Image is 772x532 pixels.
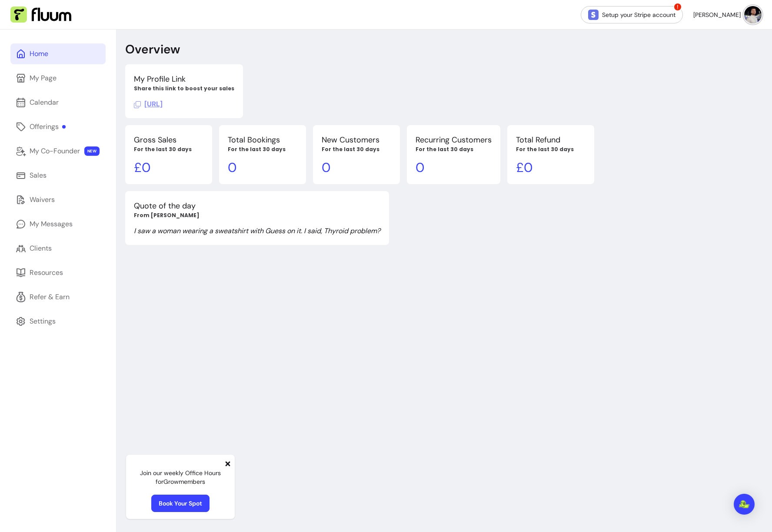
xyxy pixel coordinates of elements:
[581,6,683,23] a: Setup your Stripe account
[516,160,586,175] p: £ 0
[10,116,106,137] a: Offerings
[416,134,492,146] p: Recurring Customers
[588,10,599,20] img: Stripe Icon
[516,134,586,146] p: Total Refund
[322,160,391,175] p: 0
[228,146,297,153] p: For the last 30 days
[10,287,106,307] a: Refer & Earn
[416,146,492,153] p: For the last 30 days
[134,226,380,236] p: I saw a woman wearing a sweatshirt with Guess on it. I said, Thyroid problem?
[30,195,55,205] div: Waivers
[228,160,297,175] p: 0
[30,73,57,83] div: My Page
[322,146,391,153] p: For the last 30 days
[134,73,234,85] p: My Profile Link
[322,134,391,146] p: New Customers
[30,243,52,254] div: Clients
[10,189,106,210] a: Waivers
[228,134,297,146] p: Total Bookings
[734,494,755,515] div: Open Intercom Messenger
[693,6,762,23] button: avatar[PERSON_NAME]
[125,42,180,57] p: Overview
[30,292,70,302] div: Refer & Earn
[30,268,63,278] div: Resources
[133,469,228,486] p: Join our weekly Office Hours for Grow members
[30,122,66,132] div: Offerings
[30,219,73,229] div: My Messages
[10,165,106,186] a: Sales
[134,160,203,175] p: £ 0
[134,200,380,212] p: Quote of the day
[84,146,100,156] span: NEW
[10,311,106,332] a: Settings
[10,7,71,23] img: Fluum Logo
[134,134,203,146] p: Gross Sales
[151,495,210,512] a: Book Your Spot
[134,146,203,153] p: For the last 30 days
[30,49,48,59] div: Home
[134,99,163,109] span: Click to copy
[744,6,762,23] img: avatar
[516,146,586,153] p: For the last 30 days
[10,214,106,235] a: My Messages
[416,160,492,175] p: 0
[10,262,106,283] a: Resources
[30,146,80,156] div: My Co-Founder
[134,85,234,92] p: Share this link to boost your sales
[10,141,106,162] a: My Co-Founder NEW
[10,43,106,64] a: Home
[693,10,741,19] span: [PERSON_NAME]
[673,3,682,11] span: !
[10,68,106,89] a: My Page
[30,97,59,108] div: Calendar
[134,212,380,219] p: From [PERSON_NAME]
[10,92,106,113] a: Calendar
[30,316,56,327] div: Settings
[10,238,106,259] a: Clients
[30,170,47,181] div: Sales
